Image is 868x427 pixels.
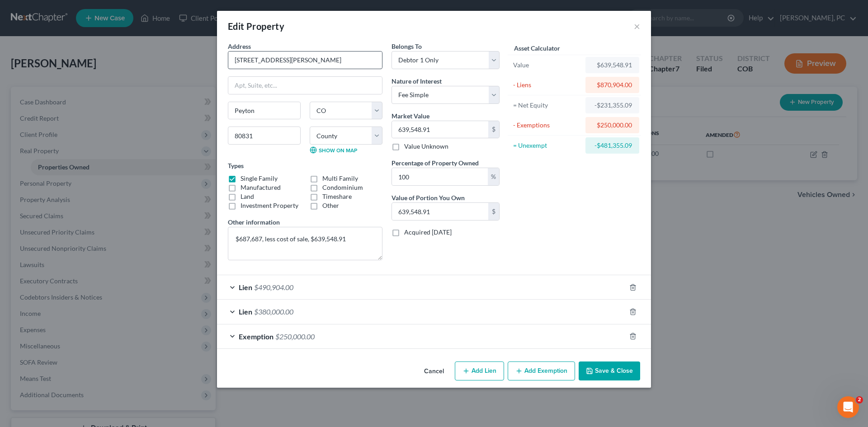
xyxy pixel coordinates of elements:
div: $ [488,121,499,138]
img: Profile image for Operator [26,5,40,19]
label: Timeshare [322,192,352,201]
span: Belongs To [392,42,422,50]
div: Hi again! Thank you for double-checking. It looks like we are running into issues with the credit... [7,212,148,267]
button: Gif picker [28,296,36,303]
button: Add Exemption [508,361,575,380]
label: Condominium [322,183,363,192]
label: Asset Calculator [514,43,560,53]
div: - Exemptions [513,121,581,130]
label: Investment Property [241,201,298,210]
input: 0.00 [392,168,488,185]
span: $490,904.00 [254,283,293,291]
button: Start recording [57,296,65,303]
label: Other information [228,217,280,227]
div: I apologize for the frustrating filing experience! We are investigating a filing bug of this natu... [14,80,141,151]
div: Emma says… [7,75,174,164]
div: $250,000.00 [593,121,632,130]
div: -$231,355.09 [593,101,632,110]
label: Other [322,201,339,210]
label: Market Value [392,111,429,121]
input: Apt, Suite, etc... [228,77,382,94]
input: Enter zip... [228,127,301,145]
a: Show on Map [310,146,357,154]
button: Send a message… [155,292,170,307]
label: Land [241,192,254,201]
input: Enter address... [228,52,382,69]
label: Percentage of Property Owned [392,158,479,168]
div: Sean says… [7,274,174,301]
div: Emma says… [7,25,174,46]
span: Lien [239,283,252,291]
b: [PERSON_NAME] [39,28,90,34]
label: Types [228,161,244,170]
p: The team can also help [44,11,113,20]
div: Close [159,4,175,20]
span: $250,000.00 [275,332,315,341]
label: Value of Portion You Own [392,193,465,202]
label: Multi Family [322,174,358,183]
div: Emma says… [7,212,174,274]
img: Profile image for Emma [27,26,36,35]
div: Value [513,61,581,70]
div: Hi again! Thank you for double-checking. It looks like we are running into issues with the credit... [14,217,141,262]
div: Hi [PERSON_NAME]! Taking a look for you now [7,46,148,74]
button: × [634,21,640,32]
div: I apologize for the frustrating filing experience! We are investigating a filing bug of this natu... [7,75,148,157]
button: Home [142,4,159,21]
input: 0.00 [392,203,488,220]
span: Address [228,42,251,50]
span: 2 [856,396,863,404]
div: $870,904.00 [593,80,632,89]
iframe: Intercom live chat [837,396,859,418]
div: = Unexempt [513,141,581,150]
input: 0.00 [392,121,488,138]
input: Enter city... [228,102,300,119]
span: Lien [239,307,252,316]
div: Hi [PERSON_NAME]! Taking a look for you now [14,51,141,69]
button: Emoji picker [14,296,21,303]
div: -$481,355.09 [593,141,632,150]
div: $639,548.91 [593,61,632,70]
div: Seems to have worked. Weird issue. [45,274,174,294]
span: $380,000.00 [254,307,293,316]
label: Nature of Interest [392,76,442,86]
button: Upload attachment [43,296,50,303]
label: Single Family [241,174,278,183]
div: [DATE] [7,164,174,176]
label: Acquired [DATE] [404,228,452,237]
div: = Net Equity [513,101,581,110]
div: Sean says… [7,176,174,211]
div: $ [488,203,499,220]
div: joined the conversation [39,27,154,35]
button: go back [6,4,23,21]
div: Emma says… [7,46,174,75]
div: - Liens [513,80,581,89]
div: Same error. Have we figured anything out? Tried again this am to no avail. [40,181,166,199]
label: Manufactured [241,183,281,192]
h1: Operator [44,5,76,11]
textarea: Message… [8,277,173,292]
div: Same error. Have we figured anything out? Tried again this am to no avail. [33,176,174,204]
label: Value Unknown [404,142,448,151]
div: % [488,168,499,185]
span: Exemption [239,332,274,341]
div: Edit Property [228,20,284,33]
button: Save & Close [579,361,640,380]
button: Cancel [417,362,451,380]
button: Add Lien [455,361,504,380]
